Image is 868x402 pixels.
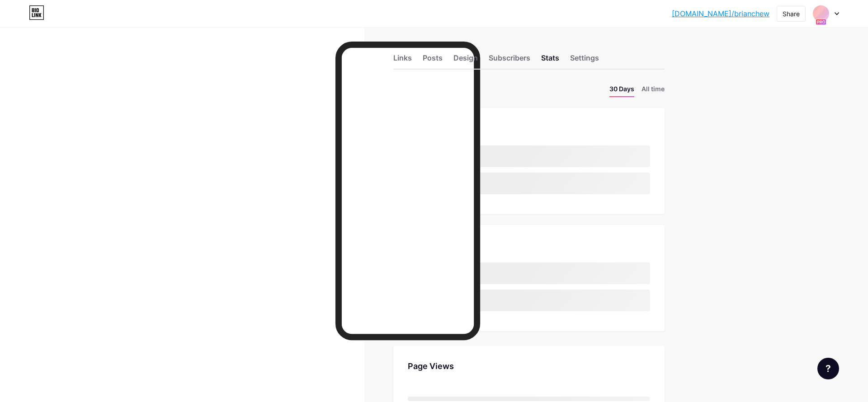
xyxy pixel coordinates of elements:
li: 30 Days [609,84,634,97]
div: Subscribers [489,52,530,69]
div: Top Links [408,122,650,135]
div: Share [783,9,800,19]
div: Design [453,52,478,69]
div: Links [393,52,412,69]
div: Posts [423,52,443,69]
a: [DOMAIN_NAME]/brianchew [672,8,769,19]
div: Stats [541,52,559,69]
div: Page Views [408,360,650,372]
div: Settings [570,52,599,69]
div: Top Socials [408,239,650,252]
li: All time [642,84,665,97]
